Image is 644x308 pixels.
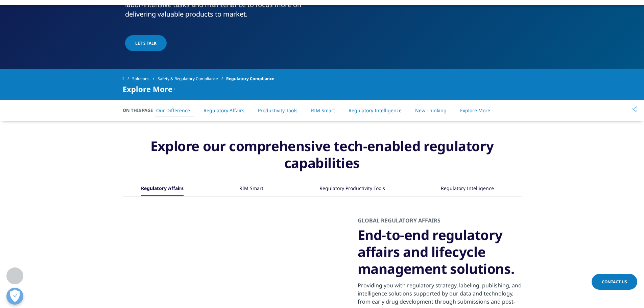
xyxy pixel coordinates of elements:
[349,107,402,114] a: Regulatory Intelligence
[158,73,226,85] a: Safety & Regulatory Compliance
[358,217,522,227] h2: GLOBAL REGULATORY AFFAIRS
[311,107,335,114] a: RIM Smart
[226,73,274,85] span: Regulatory Compliance
[441,182,494,196] div: Regulatory Intelligence
[125,35,167,51] a: Let's talk
[123,85,172,93] span: Explore More
[204,107,244,114] a: Regulatory Affairs
[140,182,184,196] button: Regulatory Affairs
[440,182,494,196] button: Regulatory Intelligence
[258,107,297,114] a: Productivity Tools
[135,40,157,46] span: Let's talk
[156,107,190,114] a: Our Difference
[592,274,637,290] a: Contact Us
[239,182,263,196] div: RIM Smart
[358,227,522,277] h3: End-to-end regulatory affairs and lifecycle management solutions.
[319,182,385,196] div: Regulatory Productivity Tools
[123,107,160,114] span: On This Page
[238,182,263,196] button: RIM Smart
[123,138,522,182] h3: Explore our comprehensive tech-enabled regulatory capabilities
[132,73,158,85] a: Solutions
[6,288,23,305] button: Open Preferences
[318,182,385,196] button: Regulatory Productivity Tools
[415,107,447,114] a: New Thinking
[141,182,184,196] div: Regulatory Affairs
[602,279,627,285] span: Contact Us
[460,107,490,114] a: Explore More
